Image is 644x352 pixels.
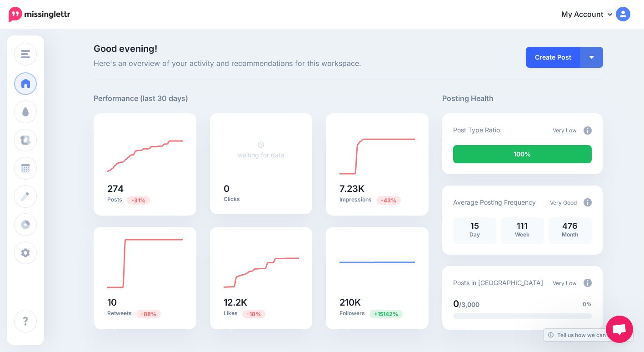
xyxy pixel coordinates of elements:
[224,309,299,318] p: Likes
[505,222,539,230] p: 111
[544,329,633,341] a: Tell us how we can improve
[238,141,285,159] a: waiting for data
[553,127,577,134] span: Very Low
[107,309,183,318] p: Retweets
[242,310,265,318] span: Previous period: 14.9K
[453,125,500,135] p: Post Type Ratio
[136,310,161,318] span: Previous period: 81
[127,196,150,205] span: Previous period: 398
[376,196,401,205] span: Previous period: 12.8K
[339,298,415,307] h5: 210K
[339,309,415,318] p: Followers
[442,93,603,104] h5: Posting Health
[453,197,536,207] p: Average Posting Frequency
[369,310,403,318] span: Previous period: 1.38K
[224,298,299,307] h5: 12.2K
[553,222,587,230] p: 476
[552,4,630,26] a: My Account
[589,56,594,59] img: arrow-down-white.png
[515,231,529,238] span: Week
[606,316,633,343] div: Open chat
[453,277,543,288] p: Posts in [GEOGRAPHIC_DATA]
[526,47,580,68] a: Create Post
[107,196,183,204] p: Posts
[583,300,592,309] span: 0%
[550,199,577,206] span: Very Good
[94,43,157,54] span: Good evening!
[453,145,592,163] div: 100% of your posts in the last 30 days were manually created (i.e. were not from Drip Campaigns o...
[9,7,70,22] img: Missinglettr
[553,280,577,287] span: Very Low
[94,93,188,104] h5: Performance (last 30 days)
[94,58,429,70] span: Here's an overview of your activity and recommendations for this workspace.
[107,298,183,307] h5: 10
[584,126,592,135] img: info-circle-grey.png
[21,50,30,58] img: menu.png
[224,196,299,203] p: Clicks
[584,198,592,206] img: info-circle-grey.png
[339,196,415,204] p: Impressions
[339,184,415,193] h5: 7.23K
[107,184,183,193] h5: 274
[459,301,479,308] span: /3,000
[453,298,459,309] span: 0
[562,231,578,238] span: Month
[469,231,480,238] span: Day
[584,279,592,287] img: info-circle-grey.png
[224,184,299,193] h5: 0
[458,222,492,230] p: 15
